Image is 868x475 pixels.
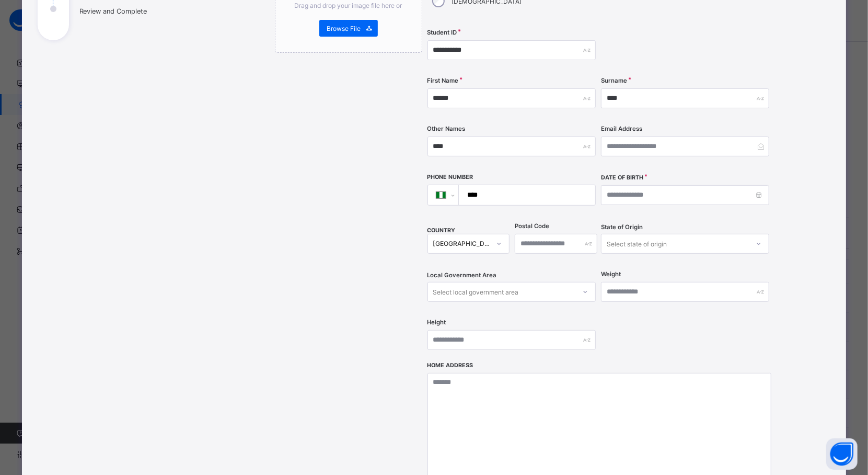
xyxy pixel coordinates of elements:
label: Surname [601,77,627,84]
span: State of Origin [601,223,643,231]
span: Local Government Area [427,272,497,279]
label: Date of Birth [601,174,643,181]
button: Open asap [826,438,858,470]
label: Student ID [427,29,457,36]
label: Phone Number [427,174,473,180]
label: First Name [427,77,459,84]
label: Weight [601,270,621,278]
span: Browse File [327,25,361,32]
label: Height [427,319,446,326]
span: COUNTRY [427,227,456,234]
span: Drag and drop your image file here or [295,2,402,9]
div: Select state of origin [607,234,667,254]
div: [GEOGRAPHIC_DATA] [433,240,491,248]
label: Postal Code [515,222,549,230]
label: Other Names [427,125,466,132]
div: Select local government area [433,282,519,302]
label: Home Address [427,362,473,369]
label: Email Address [601,125,642,132]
